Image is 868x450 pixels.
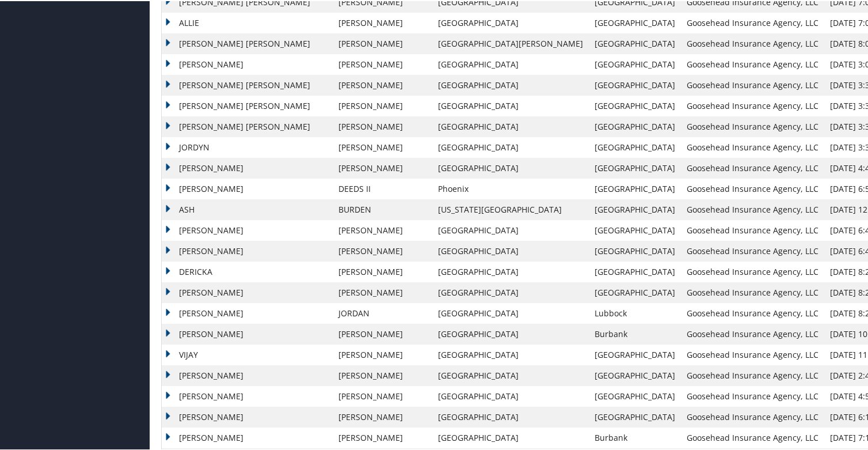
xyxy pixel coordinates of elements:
[333,157,432,177] td: [PERSON_NAME]
[681,406,824,426] td: Goosehead Insurance Agency, LLC
[333,32,432,53] td: [PERSON_NAME]
[432,219,589,240] td: [GEOGRAPHIC_DATA]
[589,219,681,240] td: [GEOGRAPHIC_DATA]
[432,177,589,198] td: Phoenix
[681,74,824,94] td: Goosehead Insurance Agency, LLC
[681,12,824,32] td: Goosehead Insurance Agency, LLC
[432,240,589,260] td: [GEOGRAPHIC_DATA]
[162,94,333,115] td: [PERSON_NAME] [PERSON_NAME]
[589,53,681,74] td: [GEOGRAPHIC_DATA]
[681,260,824,281] td: Goosehead Insurance Agency, LLC
[589,343,681,364] td: [GEOGRAPHIC_DATA]
[162,32,333,53] td: [PERSON_NAME] [PERSON_NAME]
[333,94,432,115] td: [PERSON_NAME]
[333,406,432,426] td: [PERSON_NAME]
[162,115,333,136] td: [PERSON_NAME] [PERSON_NAME]
[681,94,824,115] td: Goosehead Insurance Agency, LLC
[162,260,333,281] td: DERICKA
[432,343,589,364] td: [GEOGRAPHIC_DATA]
[432,157,589,177] td: [GEOGRAPHIC_DATA]
[333,177,432,198] td: DEEDS II
[589,240,681,260] td: [GEOGRAPHIC_DATA]
[333,426,432,447] td: [PERSON_NAME]
[333,74,432,94] td: [PERSON_NAME]
[162,385,333,406] td: [PERSON_NAME]
[681,385,824,406] td: Goosehead Insurance Agency, LLC
[162,157,333,177] td: [PERSON_NAME]
[162,323,333,343] td: [PERSON_NAME]
[333,323,432,343] td: [PERSON_NAME]
[589,406,681,426] td: [GEOGRAPHIC_DATA]
[333,12,432,32] td: [PERSON_NAME]
[162,343,333,364] td: VIJAY
[432,136,589,157] td: [GEOGRAPHIC_DATA]
[681,32,824,53] td: Goosehead Insurance Agency, LLC
[589,198,681,219] td: [GEOGRAPHIC_DATA]
[589,94,681,115] td: [GEOGRAPHIC_DATA]
[162,74,333,94] td: [PERSON_NAME] [PERSON_NAME]
[432,74,589,94] td: [GEOGRAPHIC_DATA]
[333,240,432,260] td: [PERSON_NAME]
[432,53,589,74] td: [GEOGRAPHIC_DATA]
[681,323,824,343] td: Goosehead Insurance Agency, LLC
[589,74,681,94] td: [GEOGRAPHIC_DATA]
[333,364,432,385] td: [PERSON_NAME]
[432,32,589,53] td: [GEOGRAPHIC_DATA][PERSON_NAME]
[333,115,432,136] td: [PERSON_NAME]
[162,198,333,219] td: ASH
[589,323,681,343] td: Burbank
[432,323,589,343] td: [GEOGRAPHIC_DATA]
[333,302,432,323] td: JORDAN
[162,406,333,426] td: [PERSON_NAME]
[432,281,589,302] td: [GEOGRAPHIC_DATA]
[589,281,681,302] td: [GEOGRAPHIC_DATA]
[589,12,681,32] td: [GEOGRAPHIC_DATA]
[432,198,589,219] td: [US_STATE][GEOGRAPHIC_DATA]
[589,302,681,323] td: Lubbock
[681,302,824,323] td: Goosehead Insurance Agency, LLC
[681,219,824,240] td: Goosehead Insurance Agency, LLC
[333,281,432,302] td: [PERSON_NAME]
[681,240,824,260] td: Goosehead Insurance Agency, LLC
[432,12,589,32] td: [GEOGRAPHIC_DATA]
[162,219,333,240] td: [PERSON_NAME]
[162,136,333,157] td: JORDYN
[681,177,824,198] td: Goosehead Insurance Agency, LLC
[681,426,824,447] td: Goosehead Insurance Agency, LLC
[333,385,432,406] td: [PERSON_NAME]
[333,343,432,364] td: [PERSON_NAME]
[333,53,432,74] td: [PERSON_NAME]
[589,364,681,385] td: [GEOGRAPHIC_DATA]
[432,260,589,281] td: [GEOGRAPHIC_DATA]
[432,385,589,406] td: [GEOGRAPHIC_DATA]
[432,94,589,115] td: [GEOGRAPHIC_DATA]
[432,115,589,136] td: [GEOGRAPHIC_DATA]
[162,302,333,323] td: [PERSON_NAME]
[162,426,333,447] td: [PERSON_NAME]
[681,157,824,177] td: Goosehead Insurance Agency, LLC
[333,219,432,240] td: [PERSON_NAME]
[589,157,681,177] td: [GEOGRAPHIC_DATA]
[432,426,589,447] td: [GEOGRAPHIC_DATA]
[162,364,333,385] td: [PERSON_NAME]
[589,32,681,53] td: [GEOGRAPHIC_DATA]
[681,136,824,157] td: Goosehead Insurance Agency, LLC
[589,136,681,157] td: [GEOGRAPHIC_DATA]
[162,281,333,302] td: [PERSON_NAME]
[681,53,824,74] td: Goosehead Insurance Agency, LLC
[333,260,432,281] td: [PERSON_NAME]
[681,343,824,364] td: Goosehead Insurance Agency, LLC
[589,385,681,406] td: [GEOGRAPHIC_DATA]
[162,53,333,74] td: [PERSON_NAME]
[333,198,432,219] td: BURDEN
[432,406,589,426] td: [GEOGRAPHIC_DATA]
[681,198,824,219] td: Goosehead Insurance Agency, LLC
[162,240,333,260] td: [PERSON_NAME]
[589,426,681,447] td: Burbank
[432,364,589,385] td: [GEOGRAPHIC_DATA]
[432,302,589,323] td: [GEOGRAPHIC_DATA]
[162,12,333,32] td: ALLIE
[333,136,432,157] td: [PERSON_NAME]
[681,281,824,302] td: Goosehead Insurance Agency, LLC
[589,115,681,136] td: [GEOGRAPHIC_DATA]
